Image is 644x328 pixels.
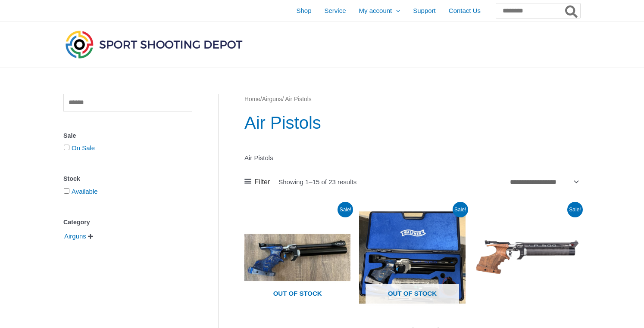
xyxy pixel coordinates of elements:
a: Available [72,188,98,195]
a: Airguns [262,96,282,102]
a: Filter [244,176,270,189]
img: LP500 Expert [474,204,580,310]
a: Home [244,96,260,102]
span: Sale! [453,202,468,217]
img: LP500 Economy Blue Angel [244,204,350,310]
div: Stock [63,173,192,185]
a: Airguns [63,232,87,239]
nav: Breadcrumb [244,94,580,105]
span: Sale! [338,202,353,217]
img: LP500 Expert Blue Angel Electronic [359,204,465,310]
p: Showing 1–15 of 23 results [278,179,356,185]
span: Sale! [567,202,583,217]
iframe: Customer reviews powered by Trustpilot [482,316,572,326]
p: Air Pistols [244,152,580,164]
div: Category [63,216,192,229]
input: On Sale [64,145,69,150]
img: Sport Shooting Depot [63,28,244,60]
a: Out of stock [244,204,350,310]
a: Out of stock [359,204,465,310]
span: Out of stock [366,284,459,304]
span:  [88,233,93,239]
span: Airguns [63,229,87,244]
iframe: Customer reviews powered by Trustpilot [367,316,457,326]
input: Available [64,188,69,194]
button: Search [563,3,580,18]
a: On Sale [72,144,95,152]
div: Sale [63,130,192,142]
select: Shop order [506,176,580,189]
iframe: Customer reviews powered by Trustpilot [252,316,343,326]
span: Out of stock [251,284,344,304]
h1: Air Pistols [244,111,580,135]
span: Filter [255,176,270,189]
